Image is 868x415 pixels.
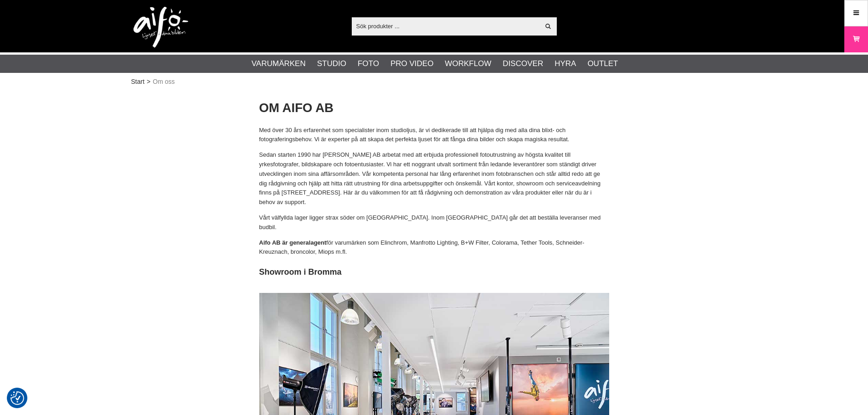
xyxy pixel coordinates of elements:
[587,58,618,70] a: Outlet
[317,58,346,70] a: Studio
[153,77,175,87] span: Om oss
[252,58,306,70] a: Varumärken
[10,390,24,406] button: Samtyckesinställningar
[503,58,543,70] a: Discover
[134,7,188,48] img: logo.png
[147,77,150,87] span: >
[259,150,609,207] p: Sedan starten 1990 har [PERSON_NAME] AB arbetat med att erbjuda professionell fotoutrustning av h...
[390,58,433,70] a: Pro Video
[259,126,609,145] p: Med över 30 års erfarenhet som specialister inom studioljus, är vi dedikerade till att hjälpa dig...
[259,99,609,117] h1: OM AIFO AB
[10,391,24,405] img: Revisit consent button
[358,58,379,70] a: Foto
[445,58,491,70] a: Workflow
[259,266,609,278] h2: Showroom i Bromma
[259,239,327,246] strong: Aifo AB är generalagent
[259,213,609,232] p: Vårt välfyllda lager ligger strax söder om [GEOGRAPHIC_DATA]. Inom [GEOGRAPHIC_DATA] går det att ...
[555,58,576,70] a: Hyra
[259,238,609,257] p: för varumärken som Elinchrom, Manfrotto Lighting, B+W Filter, Colorama, Tether Tools, Schneider-K...
[131,77,145,87] a: Start
[352,19,540,33] input: Sök produkter ...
